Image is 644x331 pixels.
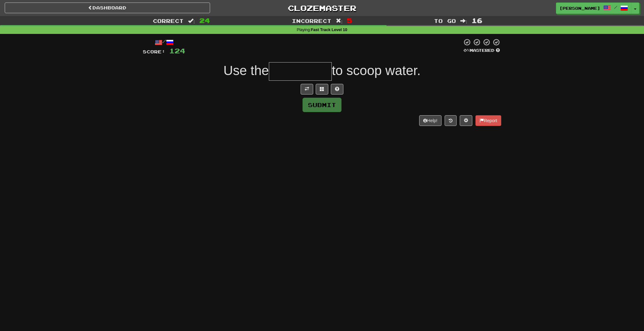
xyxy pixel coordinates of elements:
[464,48,470,53] span: 0 %
[419,115,441,126] button: Help!
[445,115,457,126] button: Round history (alt+y)
[292,18,331,24] span: Incorrect
[434,18,456,24] span: To go
[143,38,185,46] div: /
[460,18,467,24] span: :
[219,3,425,14] a: Clozemaster
[199,17,210,24] span: 24
[223,63,269,78] span: Use the
[301,84,313,95] button: Toggle translation (alt+t)
[472,17,482,24] span: 16
[347,17,352,24] span: 5
[169,47,185,55] span: 124
[614,5,617,9] span: /
[559,5,600,11] span: [PERSON_NAME]
[336,18,343,24] span: :
[188,18,195,24] span: :
[316,84,328,95] button: Switch sentence to multiple choice alt+p
[475,115,501,126] button: Report
[153,18,184,24] span: Correct
[143,49,165,54] span: Score:
[462,48,501,53] div: Mastered
[303,98,341,112] button: Submit
[311,28,347,32] strong: Fast Track Level 10
[331,84,343,95] button: Single letter hint - you only get 1 per sentence and score half the points! alt+h
[332,63,421,78] span: to scoop water.
[5,3,210,13] a: Dashboard
[556,3,631,14] a: [PERSON_NAME] /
